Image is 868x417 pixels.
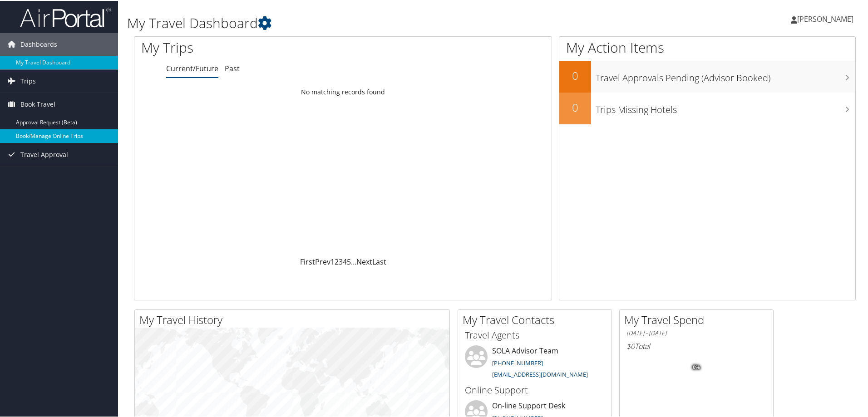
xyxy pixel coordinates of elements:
[127,13,617,32] h1: My Travel Dashboard
[492,369,588,378] a: [EMAIL_ADDRESS][DOMAIN_NAME]
[797,13,853,23] span: [PERSON_NAME]
[626,328,766,337] h6: [DATE] - [DATE]
[465,328,605,341] h3: Travel Agents
[300,256,315,266] a: First
[492,358,543,366] a: [PHONE_NUMBER]
[559,67,591,83] h2: 0
[335,256,339,266] a: 2
[559,99,591,114] h2: 0
[141,37,371,56] h1: My Trips
[465,383,605,396] h3: Online Support
[20,92,55,115] span: Book Travel
[596,66,855,83] h3: Travel Approvals Pending (Advisor Booked)
[460,344,609,382] li: SOLA Advisor Team
[20,6,111,27] img: airportal-logo.png
[626,340,635,350] span: $0
[225,63,240,73] a: Past
[626,340,766,350] h6: Total
[20,32,57,55] span: Dashboards
[134,83,552,99] td: No matching records found
[559,92,855,123] a: 0Trips Missing Hotels
[559,37,855,56] h1: My Action Items
[596,98,855,115] h3: Trips Missing Hotels
[315,256,330,266] a: Prev
[624,311,773,327] h2: My Travel Spend
[463,311,612,327] h2: My Travel Contacts
[693,364,700,369] tspan: 0%
[330,256,335,266] a: 1
[339,256,343,266] a: 3
[20,69,36,92] span: Trips
[166,63,218,73] a: Current/Future
[343,256,347,266] a: 4
[139,311,449,327] h2: My Travel History
[559,60,855,92] a: 0Travel Approvals Pending (Advisor Booked)
[351,256,356,266] span: …
[20,142,68,165] span: Travel Approval
[791,5,863,32] a: [PERSON_NAME]
[347,256,351,266] a: 5
[356,256,372,266] a: Next
[372,256,386,266] a: Last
